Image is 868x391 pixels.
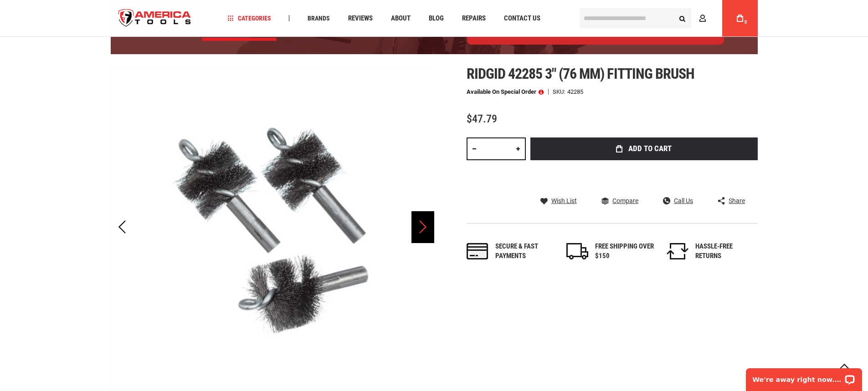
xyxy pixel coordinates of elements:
iframe: LiveChat chat widget [740,362,868,391]
span: Ridgid 42285 3" (76 mm) fitting brush [467,65,694,82]
button: Search [674,10,691,27]
a: Brands [303,12,334,25]
img: RIDGID 42285 3" (76 MM) FITTING BRUSH [111,66,434,389]
img: returns [667,243,688,259]
span: About [391,15,411,22]
img: America Tools [111,1,199,36]
iframe: Secure express checkout frame [529,163,760,189]
span: Compare [612,198,638,204]
div: FREE SHIPPING OVER $150 [595,242,654,261]
a: Wish List [540,197,577,205]
img: shipping [566,243,588,259]
a: store logo [111,1,199,36]
img: payments [467,243,488,259]
span: Repairs [462,15,486,22]
span: Share [729,198,745,204]
button: Add to Cart [530,137,758,160]
div: HASSLE-FREE RETURNS [695,242,755,261]
span: Wish List [551,198,577,204]
strong: SKU [553,89,567,95]
span: Reviews [348,15,373,22]
div: Secure & fast payments [495,242,555,261]
div: Next [411,66,434,389]
a: Compare [601,197,638,205]
a: Reviews [344,12,377,25]
span: Contact Us [504,15,540,22]
span: Brands [308,15,330,21]
a: Call Us [663,197,693,205]
span: 0 [745,20,747,25]
a: Contact Us [500,12,544,25]
span: Blog [429,15,444,22]
a: About [387,12,415,25]
a: Blog [425,12,448,25]
span: Call Us [674,198,693,204]
div: Previous [111,66,134,389]
span: $47.79 [467,112,497,125]
a: Repairs [458,12,490,25]
span: Add to Cart [628,145,672,152]
span: Categories [227,15,271,21]
div: 42285 [567,89,583,95]
p: Available on Special Order [467,89,544,95]
a: Categories [223,12,275,25]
